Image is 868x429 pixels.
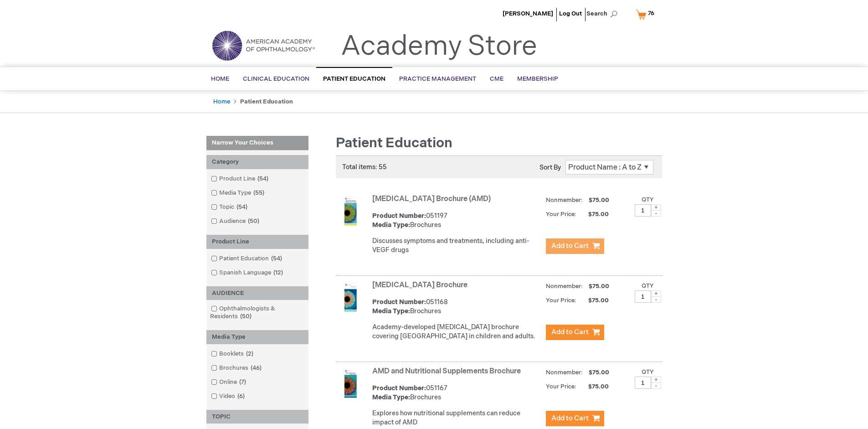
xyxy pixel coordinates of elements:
a: Ophthalmologists & Residents50 [209,305,306,321]
a: Audience50 [209,217,263,226]
img: Amblyopia Brochure [336,283,365,312]
div: Product Line [206,235,308,249]
span: $75.00 [578,297,610,304]
div: 051168 Brochures [372,298,541,316]
a: 76 [634,6,660,22]
label: Qty [642,368,654,376]
div: 051197 Brochures [372,212,541,230]
span: 54 [269,255,284,262]
span: Add to Cart [551,414,589,423]
p: Discusses symptoms and treatments, including anti-VEGF drugs [372,237,541,255]
strong: Media Type: [372,307,410,315]
span: 12 [271,269,285,276]
a: Spanish Language12 [209,269,287,277]
a: [PERSON_NAME] [503,10,553,17]
a: [MEDICAL_DATA] Brochure [372,281,467,289]
div: Media Type [206,330,308,344]
a: Home [213,98,230,105]
button: Add to Cart [546,411,604,426]
strong: Your Price: [546,297,576,304]
span: 76 [648,10,654,17]
a: Media Type55 [209,189,268,197]
span: Patient Education [336,135,452,151]
span: 7 [237,378,248,386]
button: Add to Cart [546,238,604,254]
label: Qty [642,282,654,289]
span: Add to Cart [551,328,589,336]
span: Clinical Education [243,75,309,83]
a: Log Out [559,10,582,17]
span: Add to Cart [551,242,589,250]
a: Booklets2 [209,350,257,358]
a: Online7 [209,378,250,387]
span: 46 [248,364,264,372]
span: Practice Management [399,75,476,83]
span: 54 [234,203,250,211]
strong: Media Type: [372,221,410,229]
input: Qty [635,204,651,217]
strong: Product Number: [372,212,426,220]
span: Membership [517,75,558,83]
label: Sort By [539,164,561,171]
span: Search [586,5,621,23]
span: 6 [235,393,247,400]
a: AMD and Nutritional Supplements Brochure [372,367,521,376]
a: Video6 [209,392,248,401]
strong: Your Price: [546,211,576,218]
strong: Media Type: [372,393,410,401]
p: Explores how nutritional supplements can reduce impact of AMD [372,409,541,427]
div: 051167 Brochures [372,384,541,402]
a: Brochures46 [209,364,265,372]
strong: Nonmember: [546,367,583,378]
span: $75.00 [587,283,611,290]
span: 2 [244,350,256,357]
strong: Nonmember: [546,281,583,292]
label: Qty [642,196,654,203]
input: Qty [635,377,651,389]
span: 55 [251,189,267,196]
strong: Your Price: [546,383,576,390]
a: Topic54 [209,203,251,212]
button: Add to Cart [546,325,604,340]
a: [MEDICAL_DATA] Brochure (AMD) [372,195,491,203]
div: TOPIC [206,410,308,424]
strong: Narrow Your Choices [206,136,308,150]
span: 50 [238,313,254,320]
a: Product Line54 [209,175,272,183]
span: 54 [255,175,271,182]
span: 50 [246,217,262,225]
div: Category [206,155,308,169]
span: $75.00 [587,369,611,376]
input: Qty [635,290,651,303]
p: Academy-developed [MEDICAL_DATA] brochure covering [GEOGRAPHIC_DATA] in children and adults. [372,323,541,341]
span: CME [490,75,503,83]
span: $75.00 [578,383,610,390]
strong: Nonmember: [546,195,583,206]
span: Patient Education [323,75,385,83]
span: Total items: 55 [342,163,387,171]
img: AMD and Nutritional Supplements Brochure [336,369,365,398]
a: Patient Education54 [209,254,286,263]
span: Home [211,75,229,83]
span: $75.00 [587,196,611,204]
span: $75.00 [578,211,610,218]
a: Academy Store [341,30,537,63]
div: AUDIENCE [206,286,308,300]
strong: Product Number: [372,384,426,392]
strong: Patient Education [240,98,293,105]
img: Age-Related Macular Degeneration Brochure (AMD) [336,196,365,226]
strong: Product Number: [372,298,426,306]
